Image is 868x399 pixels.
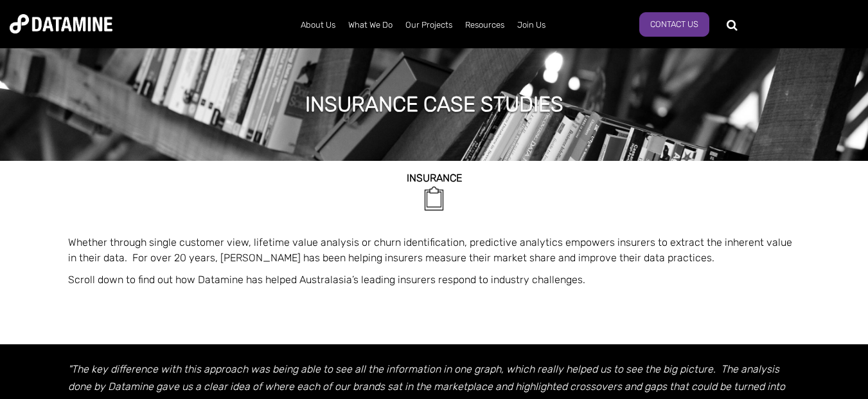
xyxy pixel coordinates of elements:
[68,235,801,266] p: Whether through single customer view, lifetime value analysis or churn identification, predictive...
[68,272,801,288] p: Scroll down to find out how Datamine has helped Australasia’s leading insurers respond to industr...
[294,8,342,42] a: About Us
[511,8,552,42] a: Join Us
[420,184,448,213] img: Insurance-2
[342,8,399,42] a: What We Do
[459,8,511,42] a: Resources
[305,90,563,118] h1: insurance case studies
[68,172,801,184] h2: INSURANCE
[639,12,709,37] a: Contact Us
[399,8,459,42] a: Our Projects
[10,14,112,33] img: Datamine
